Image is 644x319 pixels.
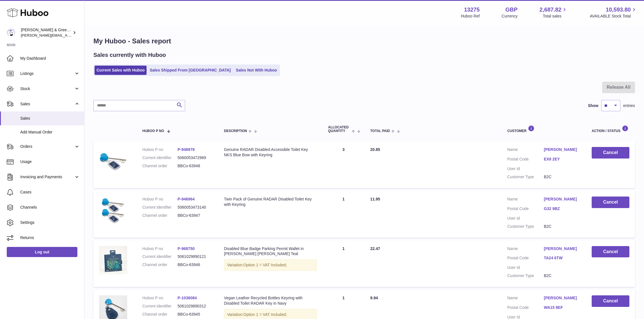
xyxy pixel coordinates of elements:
[7,247,77,257] a: Log out
[243,312,287,317] span: Option 1 = VAT Included;
[20,189,80,195] span: Cases
[20,116,80,121] span: Sales
[142,197,178,202] dt: Huboo P no
[21,27,71,38] div: [PERSON_NAME] & Green Ltd
[224,295,317,306] div: Vegan Leather Recycled Bottles Keyring with Disabled Toilet RADAR Key in Navy
[592,147,629,159] button: Cancel
[544,273,580,278] dd: B2C
[20,235,80,240] span: Returns
[502,14,518,19] div: Currency
[544,147,580,152] a: [PERSON_NAME]
[20,56,80,61] span: My Dashboard
[544,246,580,251] a: [PERSON_NAME]
[142,163,178,169] dt: Channel order
[178,262,213,267] dd: BBCo-63946
[7,28,15,37] img: ellen@bluebadgecompany.co.uk
[507,216,544,221] dt: User Id
[507,305,544,312] dt: Postal Code
[540,6,568,19] a: 2,687.82 Total sales
[178,304,213,309] dd: 5061029890312
[20,71,74,76] span: Listings
[370,296,378,300] span: 9.94
[592,246,629,258] button: Cancel
[540,6,562,14] span: 2,687.82
[544,157,580,162] a: EX8 2EY
[322,191,365,238] td: 1
[505,6,517,14] strong: GBP
[544,197,580,202] a: [PERSON_NAME]
[370,129,390,133] span: Total paid
[322,240,365,287] td: 1
[543,14,568,19] span: Total sales
[178,254,213,259] dd: 5061029890121
[370,197,380,201] span: 11.95
[21,33,113,37] span: [PERSON_NAME][EMAIL_ADDRESS][DOMAIN_NAME]
[20,159,80,164] span: Usage
[507,265,544,270] dt: User Id
[224,197,317,207] div: Twin Pack of Genuine RADAR Disabled Toilet Key with Keyring
[148,66,233,75] a: Sales Shipped From [GEOGRAPHIC_DATA]
[142,129,164,133] span: Huboo P no
[507,224,544,229] dt: Customer Type
[178,205,213,210] dd: 5060053473140
[95,66,147,75] a: Current Sales with Huboo
[20,86,74,92] span: Stock
[623,103,635,108] span: entries
[20,174,74,180] span: Invoicing and Payments
[234,66,279,75] a: Sales Not With Huboo
[178,246,195,251] a: P-968750
[590,6,637,19] a: 10,593.80 AVAILABLE Stock Total
[178,147,195,152] a: P-948978
[178,155,213,160] dd: 5060053472969
[507,255,544,262] dt: Postal Code
[243,263,287,267] span: Option 1 = VAT Included;
[224,147,317,158] div: Genuine RADAR Disabled Accessible Toilet Key NKS Blue Bow with Keyring
[224,246,317,257] div: Disabled Blue Badge Parking Permit Wallet in [PERSON_NAME] [PERSON_NAME] Teal
[178,197,195,201] a: P-946964
[370,147,380,152] span: 20.85
[592,125,629,133] div: Action / Status
[142,213,178,218] dt: Channel order
[178,296,197,300] a: P-1038084
[507,246,544,253] dt: Name
[20,205,80,210] span: Channels
[507,147,544,154] dt: Name
[178,213,213,218] dd: BBCo-63947
[142,262,178,267] dt: Channel order
[93,37,635,46] h1: My Huboo - Sales report
[544,206,580,211] a: G32 9BZ
[592,295,629,307] button: Cancel
[507,157,544,163] dt: Postal Code
[142,155,178,160] dt: Current identifier
[142,304,178,309] dt: Current identifier
[544,174,580,180] dd: B2C
[461,14,480,19] div: Huboo Ref
[142,295,178,301] dt: Huboo P no
[142,246,178,251] dt: Huboo P no
[606,6,631,14] span: 10,593.80
[507,295,544,302] dt: Name
[464,6,480,14] strong: 13275
[328,126,350,133] span: ALLOCATED Quantity
[507,273,544,278] dt: Customer Type
[99,246,127,274] img: 132751720516159.jpg
[142,254,178,259] dt: Current identifier
[142,312,178,317] dt: Channel order
[224,259,317,271] div: Variation:
[544,295,580,301] a: [PERSON_NAME]
[93,51,166,59] h2: Sales currently with Huboo
[507,174,544,180] dt: Customer Type
[590,14,637,19] span: AVAILABLE Stock Total
[142,205,178,210] dt: Current identifier
[592,197,629,208] button: Cancel
[99,147,127,175] img: $_57.JPG
[20,144,74,149] span: Orders
[588,103,598,108] label: Show
[507,166,544,171] dt: User Id
[370,246,380,251] span: 22.47
[507,206,544,213] dt: Postal Code
[20,220,80,225] span: Settings
[544,224,580,229] dd: B2C
[507,197,544,203] dt: Name
[20,130,80,135] span: Add Manual Order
